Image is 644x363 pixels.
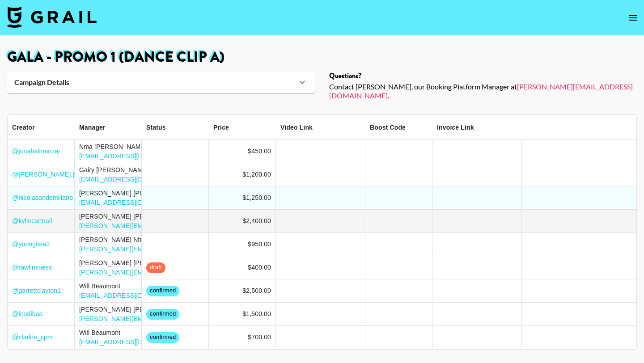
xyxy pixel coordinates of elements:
[75,115,142,140] div: Manager
[12,286,61,295] a: @garrettclayton1
[365,115,432,140] div: Boost Code
[599,318,633,352] iframe: Drift Widget Chat Controller
[146,310,179,318] span: confirmed
[12,115,35,140] div: Creator
[79,292,187,299] a: [EMAIL_ADDRESS][DOMAIN_NAME]
[79,282,187,291] div: Will Beaumont
[370,115,406,140] div: Boost Code
[248,240,271,249] div: $950.00
[79,315,292,322] a: [PERSON_NAME][EMAIL_ADDRESS][PERSON_NAME][DOMAIN_NAME]
[142,115,209,140] div: Status
[7,50,637,64] h1: GALA - Promo 1 (Dance Clip A)
[280,115,313,140] div: Video Link
[248,263,271,272] div: $400.00
[248,333,271,342] div: $700.00
[79,115,106,140] div: Manager
[242,170,271,179] div: $1,200.00
[12,170,125,179] a: @[PERSON_NAME].[PERSON_NAME]
[209,115,276,140] div: Price
[79,222,240,229] a: [PERSON_NAME][EMAIL_ADDRESS][DOMAIN_NAME]
[79,328,187,337] div: Will Beaumont
[8,115,75,140] div: Creator
[242,193,271,202] div: $1,250.00
[329,72,637,80] div: Questions?
[624,9,642,27] button: open drawer
[329,82,637,100] div: Contact [PERSON_NAME], our Booking Platform Manager at .
[12,333,53,342] a: @clarkie_cpm
[79,176,187,183] a: [EMAIL_ADDRESS][DOMAIN_NAME]
[146,333,179,342] span: confirmed
[276,115,365,140] div: Video Link
[79,199,187,206] a: [EMAIL_ADDRESS][DOMAIN_NAME]
[79,305,292,314] div: [PERSON_NAME] [PERSON_NAME]
[12,216,52,225] a: @kyliecantrall
[12,240,50,249] a: @yoongitea2
[213,115,229,140] div: Price
[146,287,179,295] span: confirmed
[12,263,52,272] a: @rawlinsness
[79,212,240,221] div: [PERSON_NAME] [PERSON_NAME]
[432,115,522,140] div: Invoice Link
[242,216,271,225] div: $2,400.00
[7,6,97,28] img: Grail Talent
[242,286,271,295] div: $2,500.00
[79,152,187,160] a: [EMAIL_ADDRESS][DOMAIN_NAME]
[79,165,187,174] div: Gairy [PERSON_NAME]
[12,193,73,202] a: @nicolasandemiliano
[79,245,344,253] a: [PERSON_NAME][EMAIL_ADDRESS][PERSON_NAME][PERSON_NAME][DOMAIN_NAME]
[12,309,43,318] a: @leodibaa
[242,309,271,318] div: $1,500.00
[79,142,187,151] div: Nma [PERSON_NAME]
[14,78,69,87] strong: Campaign Details
[79,269,240,276] a: [PERSON_NAME][EMAIL_ADDRESS][DOMAIN_NAME]
[7,72,315,93] div: Campaign Details
[79,235,344,244] div: [PERSON_NAME] Nhu
[79,338,187,346] a: [EMAIL_ADDRESS][DOMAIN_NAME]
[437,115,474,140] div: Invoice Link
[248,147,271,156] div: $450.00
[79,189,187,198] div: [PERSON_NAME] [PERSON_NAME]
[79,258,240,267] div: [PERSON_NAME] [PERSON_NAME]
[12,147,60,156] a: @jonahalmanzar
[329,82,633,100] a: [PERSON_NAME][EMAIL_ADDRESS][DOMAIN_NAME]
[146,115,166,140] div: Status
[146,263,165,272] span: draft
